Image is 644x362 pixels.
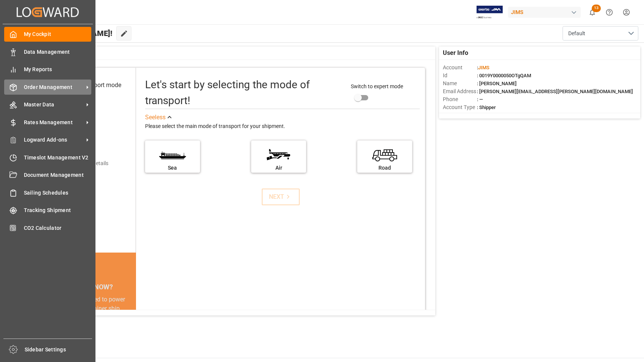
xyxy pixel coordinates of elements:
a: Document Management [4,168,91,183]
span: : 0019Y0000050OTgQAM [477,73,531,78]
span: Master Data [24,101,84,109]
a: CO2 Calculator [4,220,91,235]
span: Default [568,30,585,37]
div: NEXT [269,192,292,201]
div: Please select the main mode of transport for your shipment. [145,122,420,131]
span: My Cockpit [24,30,92,38]
span: : [PERSON_NAME][EMAIL_ADDRESS][PERSON_NAME][DOMAIN_NAME] [477,89,633,94]
img: Exertis%20JAM%20-%20Email%20Logo.jpg_1722504956.jpg [477,6,503,19]
span: Email Address [443,87,477,95]
span: Name [443,80,477,87]
span: Account [443,64,477,72]
span: Logward Add-ons [24,136,84,144]
a: My Reports [4,62,91,77]
div: Air [255,164,302,172]
button: NEXT [262,189,300,205]
span: CO2 Calculator [24,224,92,232]
span: Id [443,72,477,80]
div: Sea [149,164,196,172]
span: : Shipper [477,105,496,110]
button: Help Center [601,4,618,21]
span: JIMS [478,65,489,70]
span: Order Management [24,83,84,91]
span: Phone [443,95,477,103]
a: Timeslot Management V2 [4,150,91,165]
span: User Info [443,48,468,58]
a: Sailing Schedules [4,185,91,200]
div: Let's start by selecting the mode of transport! [145,77,343,109]
span: My Reports [24,66,92,73]
span: : [477,65,489,70]
div: See less [145,113,166,122]
button: open menu [563,26,638,41]
button: JIMS [508,5,584,19]
span: Account Type [443,103,477,111]
span: Switch to expert mode [351,83,403,89]
a: Data Management [4,44,91,59]
span: Document Management [24,171,92,179]
div: Add shipping details [61,159,108,167]
span: Tracking Shipment [24,206,92,214]
span: Timeslot Management V2 [24,154,92,162]
a: Tracking Shipment [4,203,91,218]
div: JIMS [508,7,581,18]
button: show 13 new notifications [584,4,601,21]
span: : — [477,97,483,102]
span: Data Management [24,48,92,56]
span: Rates Management [24,119,84,126]
div: Road [361,164,408,172]
span: : [PERSON_NAME] [477,81,517,86]
span: Sidebar Settings [25,346,92,354]
span: Sailing Schedules [24,189,92,197]
a: My Cockpit [4,27,91,42]
span: 13 [592,5,601,12]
